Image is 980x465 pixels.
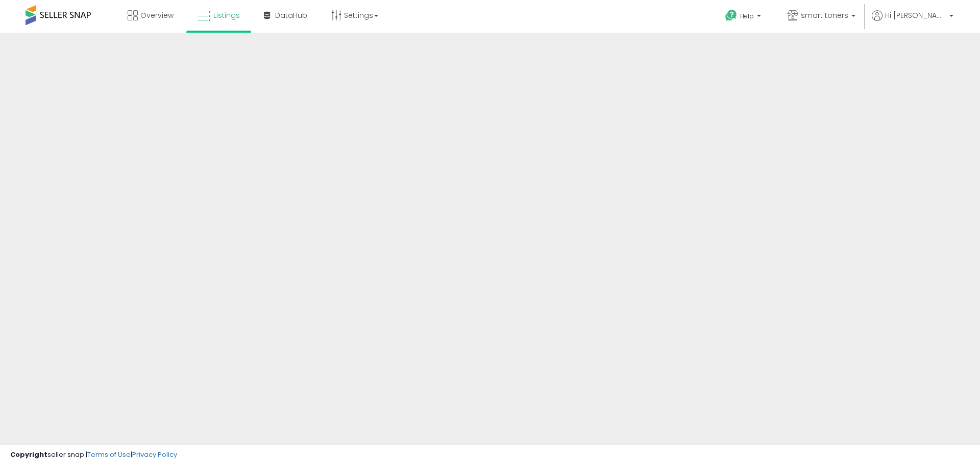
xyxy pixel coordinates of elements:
a: Help [717,2,771,33]
span: Listings [213,10,240,20]
span: DataHub [275,10,307,20]
a: Hi [PERSON_NAME] [872,10,953,33]
span: smart toners [801,10,848,20]
a: Privacy Policy [132,450,177,459]
div: seller snap | | [10,450,177,460]
span: Hi [PERSON_NAME] [885,10,946,20]
strong: Copyright [10,450,47,459]
a: Terms of Use [87,450,131,459]
span: Overview [140,10,174,20]
span: Help [740,12,754,20]
i: Get Help [725,9,738,22]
